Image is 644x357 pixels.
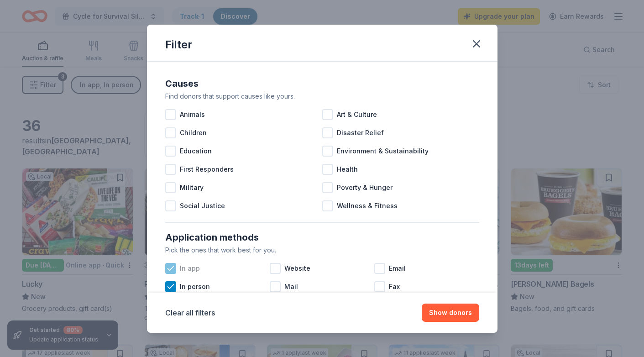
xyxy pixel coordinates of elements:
[180,263,200,274] span: In app
[165,37,192,52] div: Filter
[337,182,393,193] span: Poverty & Hunger
[337,200,398,211] span: Wellness & Fitness
[165,245,479,256] div: Pick the ones that work best for you.
[180,182,204,193] span: Military
[180,146,212,157] span: Education
[337,127,384,138] span: Disaster Relief
[337,146,429,157] span: Environment & Sustainability
[165,76,479,91] div: Causes
[180,281,210,292] span: In person
[422,304,479,322] button: Show donors
[180,164,234,175] span: First Responders
[284,263,310,274] span: Website
[180,200,225,211] span: Social Justice
[389,263,406,274] span: Email
[284,281,298,292] span: Mail
[165,230,479,245] div: Application methods
[165,307,215,318] button: Clear all filters
[180,127,207,138] span: Children
[180,109,205,120] span: Animals
[389,281,400,292] span: Fax
[337,109,377,120] span: Art & Culture
[337,164,358,175] span: Health
[165,91,479,102] div: Find donors that support causes like yours.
